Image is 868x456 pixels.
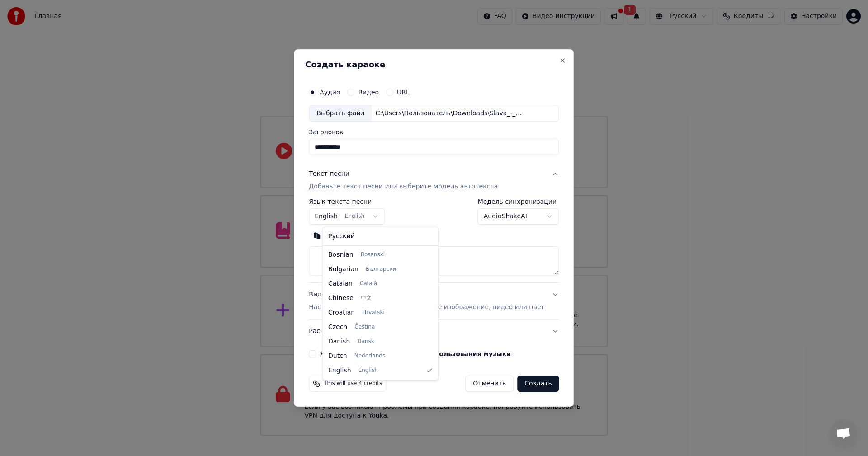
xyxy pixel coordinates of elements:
span: Chinese [328,294,354,303]
span: Dansk [357,338,374,345]
span: Danish [328,337,350,346]
span: Bosanski [361,251,385,259]
span: Dutch [328,352,347,361]
span: Čeština [354,324,375,331]
span: Български [366,266,396,273]
span: English [328,366,351,375]
span: Croatian [328,308,355,317]
span: Bosnian [328,250,354,259]
span: Nederlands [354,353,385,360]
span: 中文 [361,295,372,302]
span: Русский [328,232,355,241]
span: Hrvatski [362,309,385,316]
span: Bulgarian [328,265,359,274]
span: Català [360,280,377,287]
span: Catalan [328,279,353,288]
span: English [359,367,378,374]
span: Czech [328,323,347,332]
